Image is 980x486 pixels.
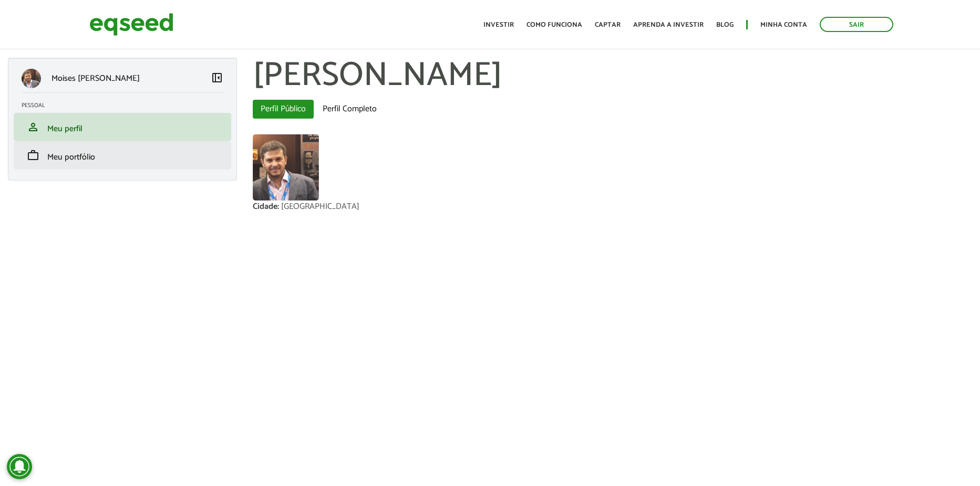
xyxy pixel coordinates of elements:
a: Aprenda a investir [633,22,704,28]
span: person [27,121,39,133]
a: workMeu portfólio [22,149,223,162]
a: Sair [820,17,893,32]
h2: Pessoal [22,102,231,109]
li: Meu perfil [14,113,231,141]
div: [GEOGRAPHIC_DATA] [281,203,359,211]
span: Meu perfil [47,122,82,136]
a: Perfil Completo [315,100,385,119]
img: Foto de Moisés Rosa [253,134,319,200]
span: left_panel_close [211,71,223,84]
a: Minha conta [760,22,807,28]
li: Meu portfólio [14,141,231,170]
a: Investir [483,22,514,28]
a: Captar [595,22,621,28]
img: EqSeed [89,10,173,38]
a: Ver perfil do usuário. [253,134,319,200]
span: Meu portfólio [47,150,95,164]
a: Colapsar menu [211,71,223,86]
div: Cidade [253,203,281,211]
a: Perfil Público [253,100,314,119]
p: Moises [PERSON_NAME] [51,73,140,83]
h1: [PERSON_NAME] [253,58,972,94]
span: : [277,199,279,214]
a: Como funciona [527,22,582,28]
a: personMeu perfil [22,121,223,133]
span: work [27,149,39,162]
a: Blog [716,22,734,28]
